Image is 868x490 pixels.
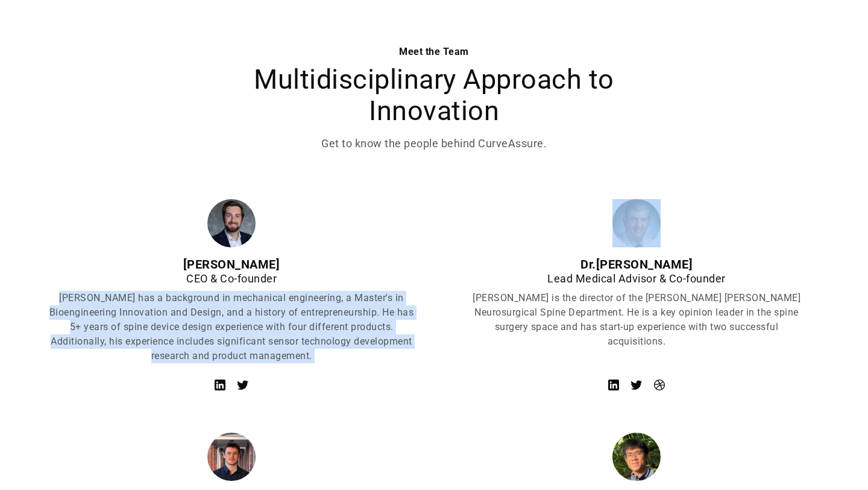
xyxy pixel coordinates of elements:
[48,272,415,286] div: CEO & Co-founder
[48,291,415,363] p: [PERSON_NAME] has a background in mechanical engineering, a Master's in Bioengineering Innovation...
[48,257,415,272] div: [PERSON_NAME]
[468,291,805,349] p: [PERSON_NAME] is the director of the [PERSON_NAME] [PERSON_NAME] Neurosurgical Spine Department. ...
[596,257,693,272] strong: [PERSON_NAME]
[203,64,665,127] h2: Multidisciplinary Approach to Innovation
[203,136,665,151] p: Get to know the people behind CurveAssure.
[468,257,805,272] div: Dr.
[203,45,665,59] div: Meet the Team
[468,272,805,286] div: Lead Medical Advisor & Co-founder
